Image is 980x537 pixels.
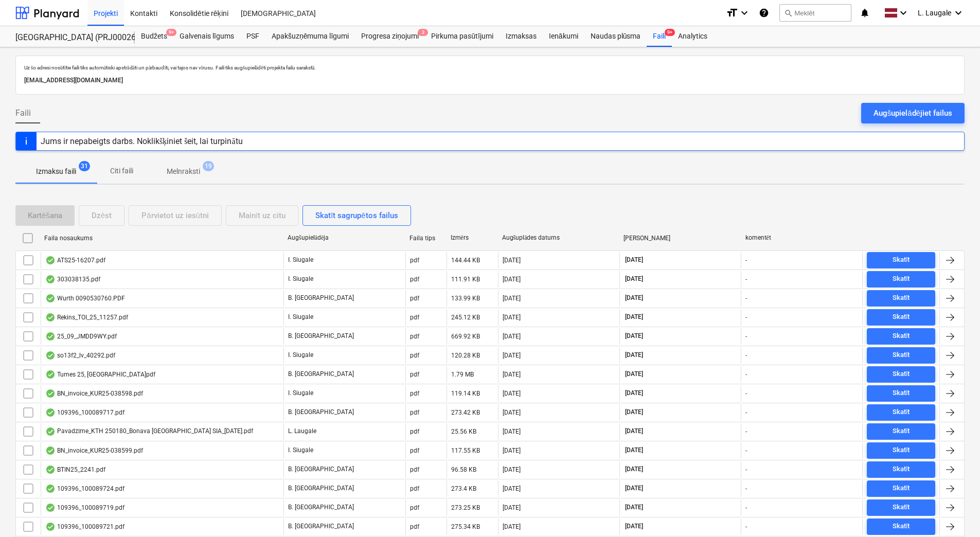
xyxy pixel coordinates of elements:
[672,26,714,47] a: Analytics
[135,26,173,47] a: Budžets9+
[203,161,214,171] span: 19
[745,485,747,492] div: -
[874,106,952,120] div: Augšupielādējiet failus
[288,522,354,531] p: B. [GEOGRAPHIC_DATA]
[624,370,644,379] span: [DATE]
[867,461,935,478] button: Skatīt
[45,523,56,531] div: OCR pabeigts
[451,485,476,492] div: 273.4 KB
[45,332,56,341] div: OCR pabeigts
[893,502,910,513] div: Skatīt
[745,276,747,283] div: -
[503,485,521,492] div: [DATE]
[288,446,313,455] p: I. Siugale
[24,64,956,71] p: Uz šo adresi nosūtītie faili tiks automātiski apstrādāti un pārbaudīti, vai tajos nav vīrusu. Fai...
[41,136,243,146] div: Jums ir nepabeigts darbs. Noklikšķiniet šeit, lai turpinātu
[45,466,56,474] div: OCR pabeigts
[451,428,476,435] div: 25.56 KB
[503,390,521,397] div: [DATE]
[503,504,521,511] div: [DATE]
[45,427,253,436] div: Pavadzīme_KTH 250180_Bonava [GEOGRAPHIC_DATA] SIA_[DATE].pdf
[410,466,419,473] div: pdf
[745,257,747,264] div: -
[624,294,644,302] span: [DATE]
[288,389,313,398] p: I. Siugale
[135,26,173,47] div: Budžets
[893,254,910,266] div: Skatīt
[745,371,747,378] div: -
[745,390,747,397] div: -
[265,26,355,47] a: Apakšuzņēmuma līgumi
[45,313,128,321] div: Rekins_TOI_25_11257.pdf
[451,276,480,283] div: 111.91 KB
[45,294,56,302] div: OCR pabeigts
[410,257,419,264] div: pdf
[410,371,419,378] div: pdf
[893,406,910,418] div: Skatīt
[451,295,480,302] div: 133.99 KB
[867,404,935,421] button: Skatīt
[893,292,910,304] div: Skatīt
[665,29,675,36] span: 9+
[288,275,313,283] p: I. Siugale
[45,446,143,455] div: BN_invoice_KUR25-038599.pdf
[893,521,910,532] div: Skatīt
[451,333,480,340] div: 669.92 KB
[503,466,521,473] div: [DATE]
[543,26,584,47] a: Ienākumi
[240,26,265,47] div: PSF
[410,390,419,397] div: pdf
[503,276,521,283] div: [DATE]
[451,523,480,530] div: 275.34 KB
[893,482,910,494] div: Skatīt
[745,314,747,321] div: -
[584,26,647,47] a: Naudas plūsma
[624,351,644,360] span: [DATE]
[745,352,747,359] div: -
[867,442,935,459] button: Skatīt
[288,484,354,493] p: B. [GEOGRAPHIC_DATA]
[745,523,747,530] div: -
[503,428,521,435] div: [DATE]
[624,313,644,321] span: [DATE]
[45,275,100,283] div: 303038135.pdf
[410,523,419,530] div: pdf
[288,351,313,360] p: I. Siugale
[759,7,769,19] i: Zināšanu pamats
[45,389,143,398] div: BN_invoice_KUR25-038598.pdf
[45,294,125,302] div: Wurth 0090530760.PDF
[45,408,56,417] div: OCR pabeigts
[867,499,935,516] button: Skatīt
[503,295,521,302] div: [DATE]
[623,235,737,242] div: [PERSON_NAME]
[288,332,354,341] p: B. [GEOGRAPHIC_DATA]
[867,271,935,288] button: Skatīt
[45,446,56,455] div: OCR pabeigts
[451,447,480,454] div: 117.55 KB
[451,371,474,378] div: 1.79 MB
[410,333,419,340] div: pdf
[867,252,935,268] button: Skatīt
[451,352,480,359] div: 120.28 KB
[893,444,910,456] div: Skatīt
[410,428,419,435] div: pdf
[624,332,644,341] span: [DATE]
[45,466,105,474] div: BTIN25_2241.pdf
[288,256,313,264] p: I. Siugale
[355,26,425,47] div: Progresa ziņojumi
[745,447,747,454] div: -
[867,328,935,345] button: Skatīt
[418,29,428,36] span: 3
[784,9,792,17] span: search
[867,309,935,326] button: Skatīt
[45,370,56,379] div: OCR pabeigts
[166,29,176,36] span: 9+
[45,351,115,360] div: so13f2_lv_40292.pdf
[409,235,442,242] div: Faila tips
[288,294,354,302] p: B. [GEOGRAPHIC_DATA]
[451,234,494,242] div: Izmērs
[410,295,419,302] div: pdf
[451,504,480,511] div: 273.25 KB
[167,166,200,177] p: Melnraksti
